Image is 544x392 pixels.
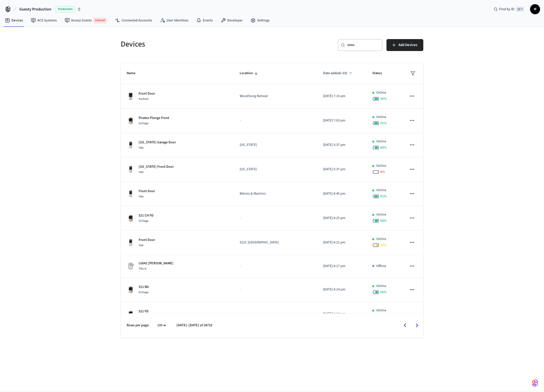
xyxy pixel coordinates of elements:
[516,7,524,12] span: ⌘ K
[380,218,387,223] span: 80 %
[380,194,387,199] span: 91 %
[499,7,514,12] span: Find by ID
[323,287,360,292] p: [DATE] 4:14 pm
[55,6,75,12] span: Production
[323,191,360,196] p: [DATE] 4:45 pm
[139,121,149,125] span: Schlage
[139,97,149,101] span: Kwikset
[240,311,311,317] p: -
[376,163,386,168] p: Online
[376,114,386,120] p: Online
[380,243,387,248] span: 43 %
[386,39,423,51] button: Add Devices
[376,236,386,242] p: Online
[139,237,155,243] p: Front Door
[376,283,386,289] p: Online
[139,91,155,96] p: Front Door
[380,145,387,150] span: 80 %
[323,240,360,245] p: [DATE] 4:21 pm
[156,16,192,25] a: User Identities
[139,284,149,290] p: 521 BD
[376,264,386,269] p: Offline
[411,320,423,331] button: Go to next page
[323,69,354,77] span: Date added(-03)
[139,261,173,266] p: L0042 [PERSON_NAME]
[240,167,311,172] p: [US_STATE]
[139,194,144,199] span: Yale
[127,239,135,247] img: Yale Assure Touchscreen Wifi Smart Lock, Satin Nickel, Front
[139,189,155,194] p: Front Door
[240,142,311,148] p: [US_STATE]
[240,118,311,123] p: -
[323,311,360,317] p: [DATE] 4:14 pm
[240,216,311,221] p: -
[127,262,135,270] img: Placeholder Lock Image
[399,320,411,331] button: Go to previous page
[380,96,387,101] span: 85 %
[240,240,311,245] p: 522C [GEOGRAPHIC_DATA]
[127,117,135,125] img: Schlage Sense Smart Deadbolt with Camelot Trim, Front
[139,213,154,218] p: 521 CH FD
[323,94,360,99] p: [DATE] 7:15 pm
[155,322,168,329] div: 100
[372,69,388,77] span: Status
[490,5,528,14] div: Find by ID⌘ K
[127,286,135,294] img: Schlage Sense Smart Deadbolt with Camelot Trim, Front
[240,191,311,196] p: Bikinis & Martinis
[127,141,135,149] img: Yale Assure Touchscreen Wifi Smart Lock, Satin Nickel, Front
[127,69,142,77] span: Name
[247,16,273,25] a: Settings
[1,16,27,25] a: Devices
[532,379,538,387] img: SeamLogoGradient.69752ec5.svg
[139,170,144,174] span: Yale
[127,190,135,198] img: Yale Assure Touchscreen Wifi Smart Lock, Satin Nickel, Front
[139,290,149,294] span: Schlage
[139,140,176,145] p: [US_STATE] Garage Door
[139,243,144,247] span: Yale
[240,264,311,269] p: -
[398,42,417,48] span: Add Devices
[217,16,247,25] a: Developer
[139,309,149,314] p: 521 FD
[323,264,360,269] p: [DATE] 4:17 pm
[139,146,144,150] span: Yale
[240,94,311,99] p: WoodSong Retreat
[323,216,360,221] p: [DATE] 4:25 pm
[121,39,269,49] h5: Devices
[323,142,360,148] p: [DATE] 5:37 pm
[376,139,386,144] p: Online
[376,188,386,193] p: Online
[323,118,360,123] p: [DATE] 7:03 pm
[380,290,387,295] span: 66 %
[380,121,387,126] span: 91 %
[127,323,149,328] p: Rows per page:
[323,167,360,172] p: [DATE] 5:37 pm
[240,287,311,292] p: -
[192,16,217,25] a: Events
[380,169,385,174] span: 8 %
[376,308,386,313] p: Online
[139,219,149,223] span: Schlage
[139,115,169,121] p: Pirates Plunge Front
[376,90,386,95] p: Online
[127,310,135,318] img: Schlage Sense Smart Deadbolt with Camelot Trim, Front
[240,69,259,77] span: Location
[531,5,540,14] span: IF
[127,214,135,222] img: Schlage Sense Smart Deadbolt with Camelot Trim, Front
[27,16,61,25] a: ACS Systems
[19,6,51,12] span: Guesty Production
[127,92,135,100] img: Kwikset Halo Touchscreen Wifi Enabled Smart Lock, Polished Chrome, Front
[376,212,386,217] p: Online
[176,323,212,328] p: [DATE]–[DATE] of 28733
[139,164,174,169] p: [US_STATE] Front Door
[93,17,107,23] span: Internal
[111,16,156,25] a: Connected Accounts
[127,166,135,173] img: Yale Assure Touchscreen Wifi Smart Lock, Satin Nickel, Front
[530,4,540,14] button: IF
[139,267,147,271] span: Ttlock
[61,15,111,25] a: Access GrantsInternal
